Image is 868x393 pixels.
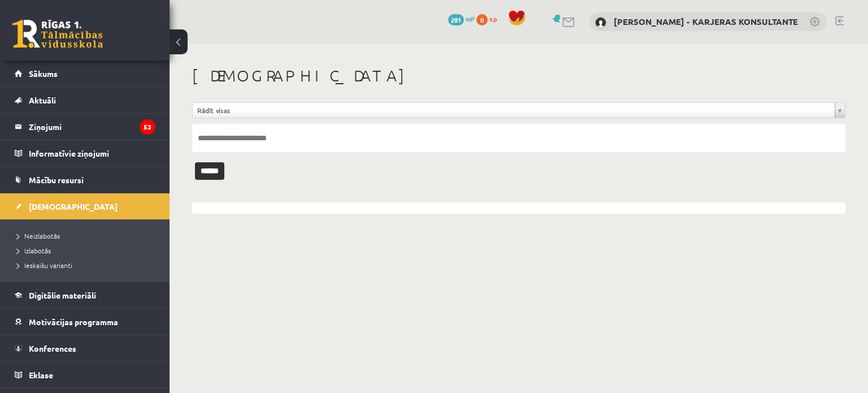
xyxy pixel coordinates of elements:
[15,362,155,388] a: Eklase
[12,20,103,48] a: Rīgas 1. Tālmācības vidusskola
[448,14,475,23] a: 281 mP
[476,14,488,25] span: 0
[476,14,502,23] a: 0 xp
[15,282,155,308] a: Digitālie materiāli
[29,370,53,380] span: Eklase
[29,68,58,79] span: Sākums
[29,201,118,211] span: [DEMOGRAPHIC_DATA]
[15,87,155,113] a: Aktuāli
[29,290,96,300] span: Digitālie materiāli
[29,175,84,185] span: Mācību resursi
[614,16,798,27] a: [PERSON_NAME] - KARJERAS KONSULTANTE
[192,66,845,85] h1: [DEMOGRAPHIC_DATA]
[15,61,155,87] a: Sākums
[17,245,158,256] a: Izlabotās
[17,261,72,270] span: Ieskaišu varianti
[15,140,155,166] a: Informatīvie ziņojumi
[193,103,845,118] a: Rādīt visas
[29,140,155,166] legend: Informatīvie ziņojumi
[489,14,497,23] span: xp
[15,114,155,140] a: Ziņojumi53
[29,95,56,105] span: Aktuāli
[466,14,475,23] span: mP
[17,246,51,255] span: Izlabotās
[29,114,155,140] legend: Ziņojumi
[15,193,155,219] a: [DEMOGRAPHIC_DATA]
[29,317,118,327] span: Motivācijas programma
[17,260,158,270] a: Ieskaišu varianti
[448,14,464,25] span: 281
[197,103,830,118] span: Rādīt visas
[15,335,155,361] a: Konferences
[17,231,158,241] a: Neizlabotās
[140,119,155,135] i: 53
[17,231,60,240] span: Neizlabotās
[595,17,606,28] img: Karīna Saveļjeva - KARJERAS KONSULTANTE
[15,167,155,193] a: Mācību resursi
[29,343,76,353] span: Konferences
[15,309,155,335] a: Motivācijas programma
